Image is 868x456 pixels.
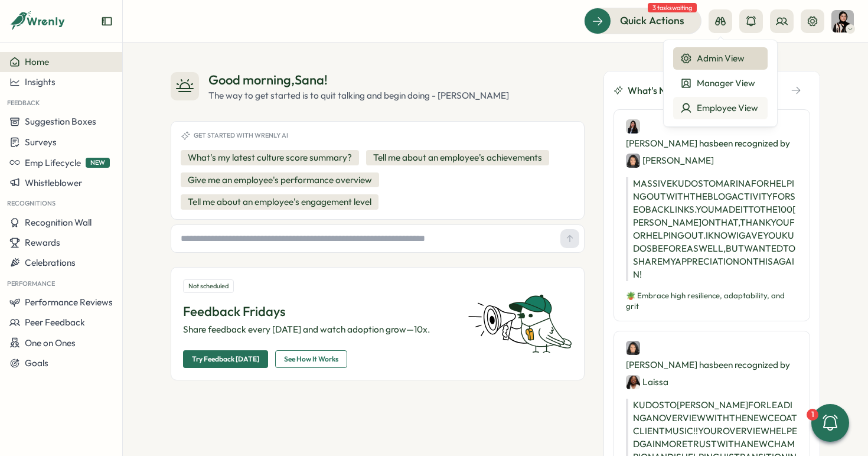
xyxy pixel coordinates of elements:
img: Marina Moric [626,119,640,133]
div: [PERSON_NAME] has been recognized by [626,341,798,389]
img: Angelina Costa [626,341,640,355]
div: Admin View [680,52,761,65]
span: Performance Reviews [25,297,113,308]
div: [PERSON_NAME] has been recognized by [626,119,798,168]
span: Insights [25,76,56,87]
button: Quick Actions [584,8,701,34]
div: 1 [807,409,818,421]
button: See How It Works [275,350,347,368]
div: Not scheduled [183,279,234,293]
div: Employee View [680,102,761,115]
span: Quick Actions [620,13,684,28]
span: Get started with Wrenly AI [194,132,288,139]
span: Try Feedback [DATE] [192,351,259,367]
div: The way to get started is to quit talking and begin doing - [PERSON_NAME] [208,89,509,102]
span: NEW [86,158,110,168]
button: Expand sidebar [101,15,113,27]
span: Celebrations [25,257,76,268]
div: Good morning , Sana ! [208,71,509,89]
span: Emp Lifecycle [25,157,81,168]
span: Home [25,56,49,67]
button: 1 [811,404,849,442]
p: Feedback Fridays [183,302,453,321]
button: Give me an employee's performance overview [181,172,379,188]
div: Manager View [680,77,761,90]
span: Rewards [25,237,60,248]
img: Angelina Costa [626,154,640,168]
button: What's my latest culture score summary? [181,150,359,165]
p: 🪴 Embrace high resilience, adaptability, and grit [626,291,798,311]
button: Tell me about an employee's engagement level [181,194,378,210]
span: Recognition Wall [25,217,92,228]
span: What's New [628,83,678,98]
span: 3 tasks waiting [648,3,697,12]
span: Surveys [25,136,57,148]
div: Laissa [626,374,668,389]
span: Goals [25,357,48,369]
button: Try Feedback [DATE] [183,350,268,368]
p: MASSIVE KUDOS TO MARINA FOR HELPING OUT WITH THE BLOG ACTIVITY FOR SEO BACKLINKS. YOU MADE IT TO ... [626,177,798,281]
div: [PERSON_NAME] [626,153,714,168]
span: Peer Feedback [25,317,85,328]
span: See How It Works [284,351,338,367]
button: Manager View [673,72,768,95]
span: One on Ones [25,337,76,348]
span: Suggestion Boxes [25,116,96,127]
span: Whistleblower [25,177,82,188]
button: Employee View [673,97,768,119]
img: Laissa Duclos [626,375,640,389]
button: Admin View [673,47,768,70]
button: Tell me about an employee's achievements [366,150,549,165]
p: Share feedback every [DATE] and watch adoption grow—10x. [183,323,453,336]
img: Sana Naqvi [831,10,854,32]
